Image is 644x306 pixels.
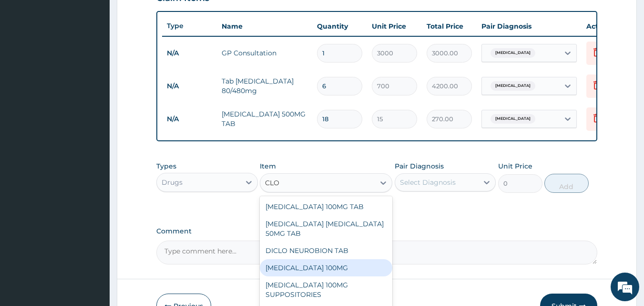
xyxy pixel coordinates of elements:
div: Drugs [162,178,183,187]
td: GP Consultation [217,43,312,63]
span: [MEDICAL_DATA] [491,81,535,91]
span: [MEDICAL_DATA] [491,114,535,124]
textarea: Type your message and hit 'Enter' [5,204,182,238]
img: d_794563401_company_1708531726252_794563401 [18,48,39,72]
label: Types [156,162,176,170]
th: Actions [582,17,629,36]
div: [MEDICAL_DATA] 100MG SUPPOSITORIES [260,276,392,303]
div: Select Diagnosis [400,178,456,187]
label: Unit Price [498,161,532,171]
div: [MEDICAL_DATA] 100MG TAB [260,198,392,215]
span: [MEDICAL_DATA] [491,48,535,58]
th: Unit Price [367,17,422,36]
th: Name [217,17,312,36]
td: N/A [162,44,217,62]
td: [MEDICAL_DATA] 500MG TAB [217,105,312,133]
span: We're online! [55,92,132,189]
div: [MEDICAL_DATA] [MEDICAL_DATA] 50MG TAB [260,215,392,242]
label: Comment [156,227,598,235]
div: DICLO NEUROBION TAB [260,242,392,259]
div: [MEDICAL_DATA] 100MG [260,259,392,276]
label: Pair Diagnosis [395,161,444,171]
label: Item [260,161,276,171]
td: Tab [MEDICAL_DATA] 80/480mg [217,72,312,100]
td: N/A [162,77,217,95]
th: Quantity [312,17,367,36]
div: Minimize live chat window [156,5,179,28]
td: N/A [162,110,217,128]
button: Add [544,174,589,193]
th: Total Price [422,17,477,36]
th: Pair Diagnosis [477,17,582,36]
div: Chat with us now [50,53,160,66]
th: Type [162,17,217,35]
